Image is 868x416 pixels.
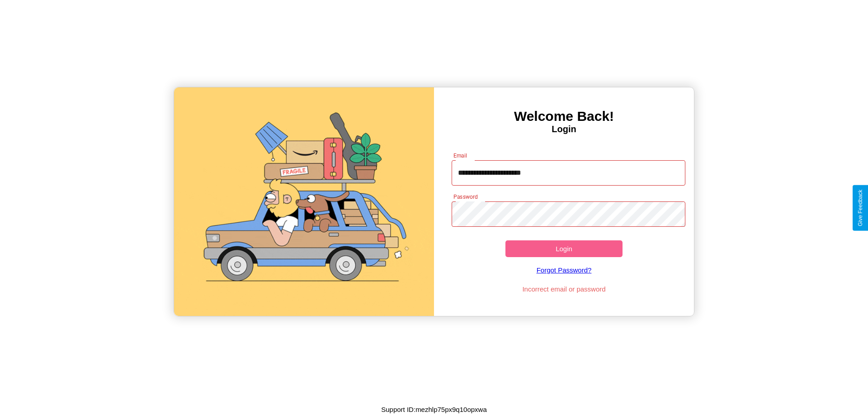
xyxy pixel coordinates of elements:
img: gif [174,87,434,316]
h3: Welcome Back! [434,109,694,124]
label: Email [453,152,467,159]
div: Give Feedback [857,190,863,226]
p: Support ID: mezhlp75px9q10opxwa [381,403,487,416]
button: Login [505,240,623,257]
h4: Login [434,124,694,134]
p: Incorrect email or password [447,283,681,295]
label: Password [453,193,477,201]
a: Forgot Password? [447,257,681,283]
